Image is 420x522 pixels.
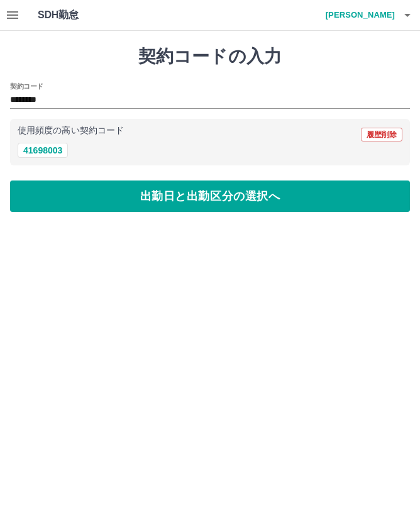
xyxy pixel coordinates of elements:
[10,180,410,212] button: 出勤日と出勤区分の選択へ
[10,81,43,91] h2: 契約コード
[361,128,402,142] button: 履歴削除
[18,143,68,158] button: 41698003
[18,126,124,135] p: 使用頻度の高い契約コード
[10,46,410,67] h1: 契約コードの入力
